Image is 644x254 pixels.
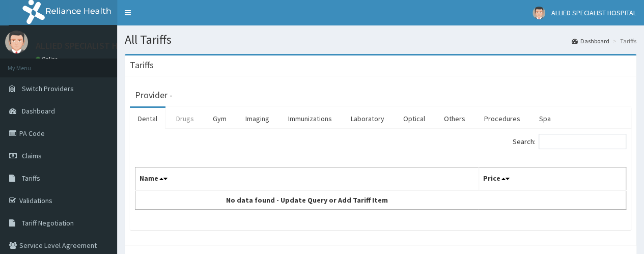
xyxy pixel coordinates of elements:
[130,108,165,129] a: Dental
[22,174,40,183] span: Tariffs
[135,167,479,191] th: Name
[130,61,154,70] h3: Tariffs
[36,41,152,50] p: ALLIED SPECIALIST HOSPITAL
[125,33,636,46] h1: All Tariffs
[135,91,173,100] h3: Provider -
[551,8,636,17] span: ALLIED SPECIALIST HOSPITAL
[168,108,202,129] a: Drugs
[280,108,340,129] a: Immunizations
[36,55,60,63] a: Online
[533,7,545,19] img: User Image
[479,167,626,191] th: Price
[395,108,433,129] a: Optical
[22,218,74,228] span: Tariff Negotiation
[436,108,473,129] a: Others
[539,134,626,149] input: Search:
[22,106,55,116] span: Dashboard
[476,108,528,129] a: Procedures
[513,134,626,149] label: Search:
[531,108,559,129] a: Spa
[572,37,609,45] a: Dashboard
[343,108,393,129] a: Laboratory
[237,108,277,129] a: Imaging
[22,84,74,93] span: Switch Providers
[610,37,636,45] li: Tariffs
[5,31,28,53] img: User Image
[135,190,479,210] td: No data found - Update Query or Add Tariff Item
[205,108,235,129] a: Gym
[22,151,42,160] span: Claims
